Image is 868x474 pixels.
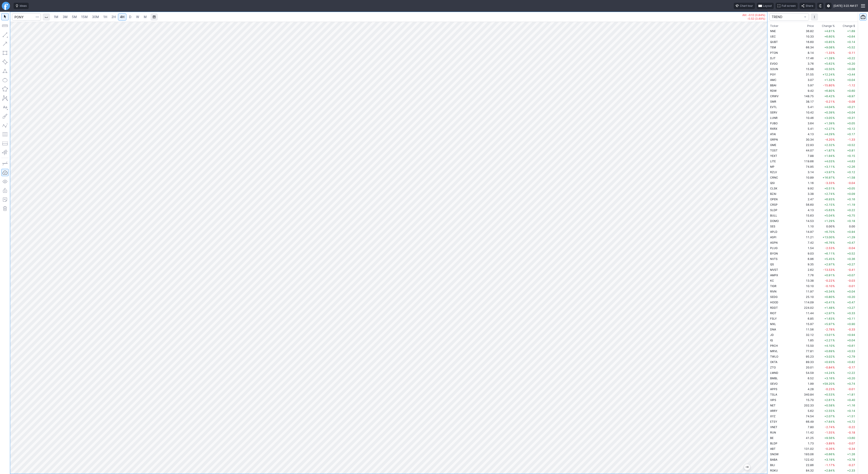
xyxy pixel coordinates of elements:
[833,40,835,44] span: %
[798,148,815,153] td: 44.07
[134,13,141,21] a: W
[798,229,815,234] td: 14.97
[847,111,855,114] span: +0.04
[770,170,777,174] span: RZLV
[847,67,855,71] span: +0.08
[1,140,9,147] button: Position
[833,122,835,125] span: %
[770,176,778,179] span: CRNC
[1,196,9,203] button: Add note
[770,263,774,266] span: QS
[744,464,750,470] button: Jump to the most recent bar
[770,149,778,152] span: TOST
[824,154,832,158] span: +1.94
[52,13,60,21] a: 1M
[798,251,815,256] td: 9.03
[72,15,77,19] span: 5M
[798,158,815,164] td: 119.66
[833,73,835,76] span: %
[770,257,778,261] span: NVTS
[90,13,101,21] a: 30M
[847,62,855,65] span: +0.20
[770,111,777,114] span: SERV
[847,57,855,60] span: +0.22
[833,100,835,103] span: %
[825,246,832,250] span: -2.53
[129,15,131,19] span: D
[824,127,832,130] span: +2.27
[798,115,815,120] td: 10.46
[824,132,832,136] span: +4.29
[1,13,9,20] button: Mouse
[833,181,835,185] span: %
[847,165,855,168] span: +2.26
[1,40,9,47] button: Arrow
[79,13,90,21] a: 15M
[847,208,855,212] span: +0.22
[798,110,815,115] td: 10.42
[34,13,40,21] button: Search
[798,234,815,240] td: 11.21
[20,4,27,8] span: Ideas
[847,89,855,92] span: +0.60
[770,203,778,206] span: CRSP
[798,186,815,191] td: 9.92
[770,230,777,233] span: APLD
[825,100,832,103] span: -0.21
[1,178,9,185] button: Hide drawings
[824,252,832,255] span: +6.11
[1,149,9,156] button: Anchored VWAP
[847,40,855,44] span: +0.14
[142,13,149,21] a: M
[859,13,867,21] button: Portfolio watchlist
[1,58,9,66] button: Rotated rectangle
[769,13,809,21] button: portfolio-watchlist-select
[807,24,814,28] div: Price
[1,85,9,93] button: Polygon
[824,192,832,196] span: +2.74
[798,104,815,110] td: 5.41
[847,105,855,109] span: +0.21
[54,15,58,19] span: 1M
[824,62,832,65] span: +5.62
[824,111,832,114] span: +0.39
[824,203,832,206] span: +2.15
[824,230,832,233] span: +6.70
[2,2,10,10] a: Finviz.com
[817,3,823,9] button: Toggle dark mode
[1,67,9,75] button: Triangle
[127,13,134,21] a: D
[847,149,855,152] span: +0.81
[136,15,139,19] span: W
[757,3,774,9] button: Layout
[833,143,835,147] span: %
[833,84,835,87] span: %
[770,181,775,185] span: QSI
[118,13,126,21] a: 4H
[120,15,124,19] span: 4H
[770,127,777,130] span: RXRX
[61,13,70,21] a: 3M
[848,246,855,250] span: -0.04
[811,13,818,21] button: More
[770,89,777,92] span: RDW
[798,207,815,213] td: 4.13
[823,176,832,179] span: +16.97
[798,240,815,245] td: 7.42
[847,219,855,223] span: +0.18
[833,225,835,228] span: %
[847,257,855,261] span: +0.36
[823,236,832,239] span: +13.00
[848,138,855,141] span: -1.33
[770,187,777,190] span: CLSK
[782,4,796,8] span: Full screen
[770,132,776,136] span: ATAI
[770,268,778,271] span: MVST
[824,89,832,92] span: +6.80
[1,31,9,38] button: Line
[847,160,855,163] span: +4.63
[824,263,832,266] span: +2.97
[824,67,832,71] span: +0.50
[847,187,855,190] span: +0.05
[833,165,835,168] span: %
